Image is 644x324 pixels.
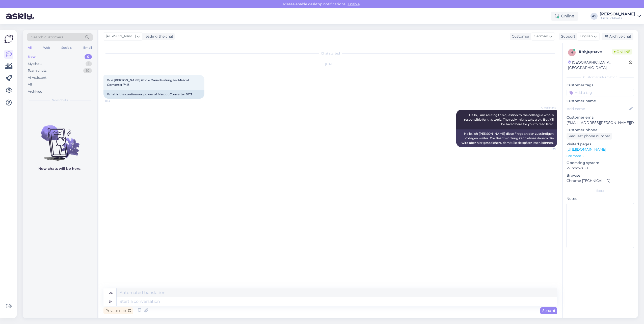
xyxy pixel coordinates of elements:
[567,89,634,96] input: Add a tag
[571,50,573,54] span: h
[600,16,635,20] div: BusTruckParts
[567,83,634,88] p: Customer tags
[600,12,635,16] div: [PERSON_NAME]
[107,78,190,87] span: Wie [PERSON_NAME] ist die Dauerleistung bei Mascot Converter 7413
[23,116,97,161] img: No chats
[60,44,73,51] div: Socials
[567,154,634,158] p: See more ...
[591,13,598,20] div: AS
[612,49,632,55] span: Online
[537,106,556,110] span: AI Assistant
[510,34,529,39] div: Customer
[567,188,634,193] div: Extra
[4,34,14,44] img: Askly Logo
[567,147,606,152] a: [URL][DOMAIN_NAME]
[542,308,555,313] span: Send
[579,49,612,55] div: # hkjqmxvn
[28,82,32,87] div: All
[83,68,92,73] div: 10
[105,99,124,103] span: 11:13
[567,178,634,183] p: Chrome [TECHNICAL_ID]
[109,297,113,306] div: en
[567,196,634,201] p: Notes
[456,129,557,147] div: Hallo, ich [PERSON_NAME] diese Frage an den zuständigen Kollegen weiter. Die Beantwortung kann et...
[28,89,42,94] div: Archived
[567,133,612,140] div: Request phone number
[567,166,634,171] p: Windows 10
[106,34,136,39] span: [PERSON_NAME]
[567,120,634,125] p: [EMAIL_ADDRESS][PERSON_NAME][DOMAIN_NAME]
[568,60,629,70] div: [GEOGRAPHIC_DATA], [GEOGRAPHIC_DATA]
[52,98,68,102] span: New chats
[28,68,46,73] div: Team chats
[103,62,557,66] div: [DATE]
[534,34,548,39] span: German
[567,160,634,166] p: Operating system
[464,113,554,126] span: Hello, I am routing this question to the colleague who is responsible for this topic. The reply m...
[85,54,92,59] div: 0
[31,35,63,40] span: Search customers
[86,61,92,66] div: 1
[537,147,556,151] span: 11:13
[559,34,575,39] div: Support
[567,127,634,133] p: Customer phone
[28,54,36,59] div: New
[82,44,93,51] div: Email
[600,12,641,20] a: [PERSON_NAME]BusTruckParts
[103,51,557,56] div: Chat started
[27,44,33,51] div: All
[567,75,634,79] div: Customer information
[580,34,593,39] span: English
[567,142,634,147] p: Visited pages
[42,44,51,51] div: Web
[567,98,634,104] p: Customer name
[28,75,46,80] div: AI Assistant
[551,12,578,21] div: Online
[567,106,628,112] input: Add name
[567,173,634,178] p: Browser
[602,33,633,40] div: Archive chat
[346,2,361,6] span: Enable
[109,288,113,297] div: de
[38,166,81,171] p: New chats will be here.
[567,115,634,120] p: Customer email
[28,61,42,66] div: My chats
[103,307,133,314] div: Private note
[143,34,173,39] div: leading the chat
[103,90,204,99] div: What is the continuous power of Mascot Converter 7413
